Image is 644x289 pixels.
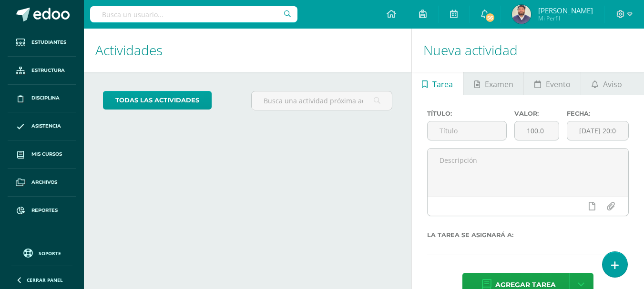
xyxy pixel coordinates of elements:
[8,85,76,113] a: Disciplina
[423,29,633,72] h1: Nueva actividad
[603,73,622,96] span: Aviso
[427,110,507,117] label: Título:
[8,169,76,197] a: Archivos
[514,110,559,117] label: Valor:
[11,246,72,259] a: Soporte
[8,112,76,140] a: Asistencia
[515,121,559,140] input: Puntos máximos
[31,94,60,102] span: Disciplina
[412,72,463,95] a: Tarea
[31,39,66,46] span: Estudiantes
[485,12,495,23] span: 56
[427,231,629,239] label: La tarea se asignará a:
[512,5,531,24] img: 1759cf95f6b189d69a069e26bb5613d3.png
[428,121,506,140] input: Título
[8,57,76,85] a: Estructura
[39,250,61,257] span: Soporte
[31,179,57,186] span: Archivos
[464,72,523,95] a: Examen
[95,29,400,72] h1: Actividades
[8,140,76,169] a: Mis cursos
[8,197,76,225] a: Reportes
[31,67,65,74] span: Estructura
[485,73,513,96] span: Examen
[524,72,581,95] a: Evento
[31,150,62,158] span: Mis cursos
[90,6,297,22] input: Busca un usuario...
[567,110,629,117] label: Fecha:
[581,72,632,95] a: Aviso
[538,14,593,22] span: Mi Perfil
[538,6,593,15] span: [PERSON_NAME]
[8,29,76,57] a: Estudiantes
[432,73,453,96] span: Tarea
[31,207,58,214] span: Reportes
[546,73,571,96] span: Evento
[27,277,63,283] span: Cerrar panel
[567,121,628,140] input: Fecha de entrega
[252,91,391,110] input: Busca una actividad próxima aquí...
[31,122,61,130] span: Asistencia
[103,91,212,110] a: todas las Actividades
